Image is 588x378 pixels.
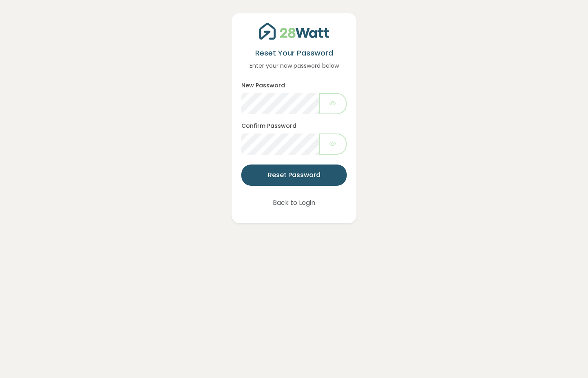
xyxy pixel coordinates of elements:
label: Confirm Password [241,122,296,130]
img: 28Watt [259,23,329,40]
p: Enter your new password below [241,61,347,70]
label: New Password [241,81,285,90]
button: Reset Password [241,165,347,186]
h5: Reset Your Password [241,48,347,58]
button: Back to Login [262,192,326,213]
